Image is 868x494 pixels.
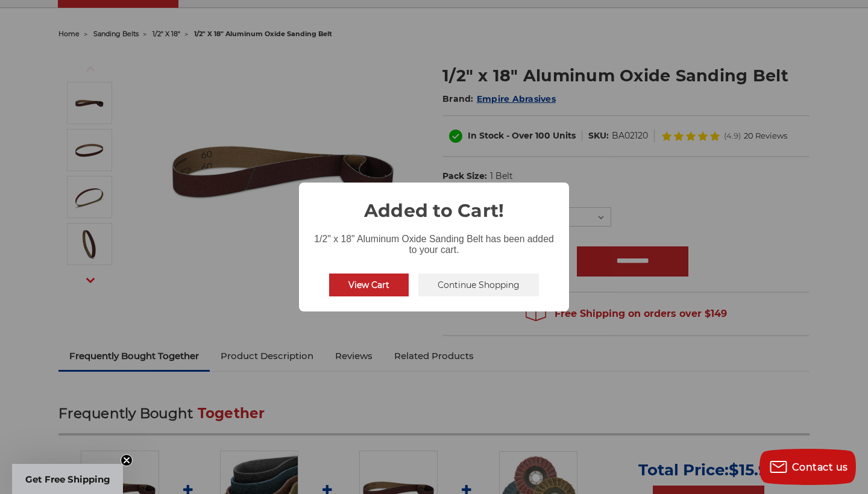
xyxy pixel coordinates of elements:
button: Continue Shopping [418,274,539,296]
button: Contact us [759,449,856,485]
button: View Cart [329,274,409,296]
div: 1/2" x 18" Aluminum Oxide Sanding Belt has been added to your cart. [299,224,569,258]
span: Contact us [792,461,848,473]
button: Close teaser [121,454,133,466]
h2: Added to Cart! [299,183,569,224]
span: Get Free Shipping [25,474,110,485]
